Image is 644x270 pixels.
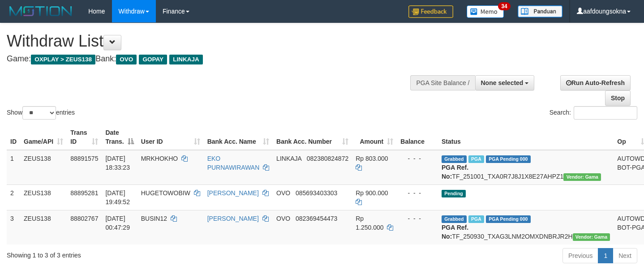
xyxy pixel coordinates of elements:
b: PGA Ref. No: [442,164,468,180]
div: - - - [400,154,434,163]
td: 2 [7,184,20,210]
th: Game/API: activate to sort column ascending [20,124,67,150]
td: 3 [7,210,20,244]
td: TF_251001_TXA0R7J8J1X8E27AHPZ1 [438,150,614,185]
td: 1 [7,150,20,185]
div: Showing 1 to 3 of 3 entries [7,247,262,260]
span: Vendor URL: https://trx31.1velocity.biz [563,173,601,181]
a: [PERSON_NAME] [207,215,259,222]
span: LINKAJA [276,155,301,162]
img: Feedback.jpg [408,5,453,18]
span: PGA Pending [486,155,531,163]
img: panduan.png [518,5,562,17]
span: Copy 082369454473 to clipboard [296,215,337,222]
span: Copy 085693403303 to clipboard [296,189,337,197]
span: Marked by aafsreyleap [468,215,484,223]
img: MOTION_logo.png [7,4,75,18]
a: [PERSON_NAME] [207,189,259,197]
span: PGA Pending [486,215,531,223]
span: Rp 803.000 [356,155,388,162]
th: Date Trans.: activate to sort column descending [102,124,137,150]
label: Show entries [7,106,75,120]
a: Next [613,248,637,263]
b: PGA Ref. No: [442,224,468,240]
td: TF_250930_TXAG3LNM2OMXDNBRJR2H [438,210,614,244]
span: Marked by aafpengsreynich [468,155,484,163]
span: OXPLAY > ZEUS138 [31,55,95,64]
span: 88802767 [70,215,98,222]
div: - - - [400,189,434,197]
input: Search: [574,106,637,120]
th: User ID: activate to sort column ascending [137,124,204,150]
span: 34 [498,2,510,10]
span: Pending [442,190,466,197]
span: OVO [276,189,290,197]
span: [DATE] 00:47:29 [105,215,130,231]
td: ZEUS138 [20,210,67,244]
span: Rp 1.250.000 [356,215,383,231]
img: Button%20Memo.svg [467,5,504,18]
span: 88891575 [70,155,98,162]
th: Trans ID: activate to sort column ascending [67,124,102,150]
td: ZEUS138 [20,150,67,185]
th: Balance [397,124,438,150]
span: Grabbed [442,155,467,163]
div: - - - [400,214,434,223]
span: Rp 900.000 [356,189,388,197]
a: Previous [562,248,598,263]
span: [DATE] 19:49:52 [105,189,130,206]
span: HUGETOWOBIW [141,189,190,197]
td: ZEUS138 [20,184,67,210]
span: Grabbed [442,215,467,223]
span: OVO [276,215,290,222]
span: GOPAY [139,55,167,64]
th: Bank Acc. Number: activate to sort column ascending [273,124,352,150]
span: [DATE] 18:33:23 [105,155,130,171]
span: LINKAJA [169,55,203,64]
span: OVO [116,55,137,64]
th: Amount: activate to sort column ascending [352,124,397,150]
select: Showentries [22,106,56,120]
span: 88895281 [70,189,98,197]
th: Status [438,124,614,150]
span: Copy 082380824872 to clipboard [307,155,348,162]
h1: Withdraw List [7,32,421,50]
div: PGA Site Balance / [410,75,475,90]
span: MRKHOKHO [141,155,178,162]
span: None selected [481,79,524,86]
a: Run Auto-Refresh [560,75,631,90]
a: Stop [605,90,631,106]
th: Bank Acc. Name: activate to sort column ascending [204,124,273,150]
button: None selected [475,75,535,90]
span: BUSIN12 [141,215,167,222]
a: 1 [598,248,613,263]
span: Vendor URL: https://trx31.1velocity.biz [573,233,610,241]
label: Search: [550,106,637,120]
a: EKO PURNAWIRAWAN [207,155,260,171]
th: ID [7,124,20,150]
h4: Game: Bank: [7,55,421,64]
